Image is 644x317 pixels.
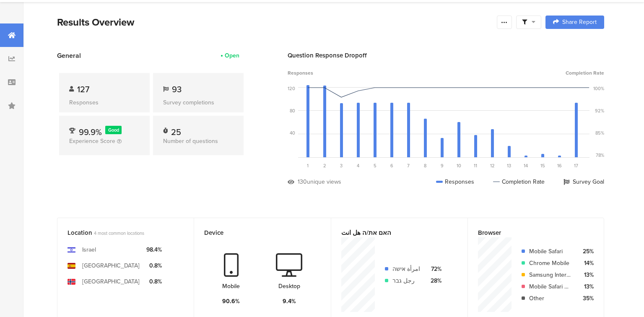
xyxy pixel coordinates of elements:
[82,245,96,254] div: Israel
[288,69,313,77] span: Responses
[222,297,240,306] div: 90.6%
[574,162,578,169] span: 17
[595,107,604,114] div: 92%
[441,162,444,169] span: 9
[392,276,420,285] div: رجل גבר
[474,162,477,169] span: 11
[307,162,309,169] span: 1
[298,177,307,186] div: 130
[374,162,377,169] span: 5
[595,130,604,136] div: 85%
[579,270,594,279] div: 13%
[540,162,545,169] span: 15
[493,177,545,186] div: Completion Rate
[57,51,81,60] span: General
[529,270,572,279] div: Samsung Internet
[478,228,580,237] div: Browser
[69,137,115,146] span: Experience Score
[593,85,604,92] div: 100%
[436,177,474,186] div: Responses
[69,98,140,107] div: Responses
[407,162,410,169] span: 7
[68,228,170,237] div: Location
[341,228,444,237] div: האם את/ה هل انت
[146,261,162,270] div: 0.8%
[357,162,359,169] span: 4
[424,162,426,169] span: 8
[529,259,572,268] div: Chrome Mobile
[171,126,181,134] div: 25
[307,177,341,186] div: unique views
[427,265,441,273] div: 72%
[146,277,162,286] div: 0.8%
[163,98,234,107] div: Survey completions
[290,130,295,136] div: 40
[57,15,493,30] div: Results Overview
[529,282,572,291] div: Mobile Safari UI/WKWebView
[108,127,119,133] span: Good
[566,69,604,77] span: Completion Rate
[222,282,240,291] div: Mobile
[94,230,144,236] span: 4 most common locations
[288,51,604,60] div: Question Response Dropoff
[457,162,461,169] span: 10
[507,162,511,169] span: 13
[562,19,597,25] span: Share Report
[427,276,441,285] div: 28%
[557,162,562,169] span: 16
[163,137,218,146] span: Number of questions
[204,228,306,237] div: Device
[323,162,326,169] span: 2
[225,51,239,60] div: Open
[79,126,102,138] span: 99.9%
[290,107,295,114] div: 80
[77,83,89,96] span: 127
[283,297,296,306] div: 9.4%
[340,162,343,169] span: 3
[579,259,594,268] div: 14%
[82,261,140,270] div: [GEOGRAPHIC_DATA]
[288,85,295,92] div: 120
[579,247,594,256] div: 25%
[82,277,140,286] div: [GEOGRAPHIC_DATA]
[563,177,604,186] div: Survey Goal
[172,83,182,96] span: 93
[579,294,594,303] div: 35%
[529,247,572,256] div: Mobile Safari
[524,162,528,169] span: 14
[146,245,162,254] div: 98.4%
[278,282,300,291] div: Desktop
[529,294,572,303] div: Other
[596,152,604,158] div: 78%
[579,282,594,291] div: 13%
[392,265,420,273] div: امرأة אישה
[390,162,393,169] span: 6
[490,162,495,169] span: 12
